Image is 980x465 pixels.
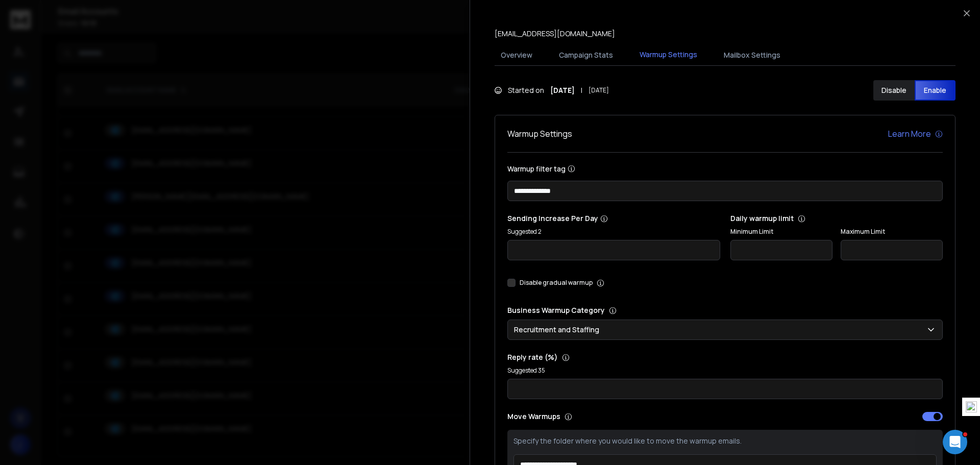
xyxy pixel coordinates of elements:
[553,44,619,66] button: Campaign Stats
[507,411,722,422] p: Move Warmups
[943,430,967,454] iframe: Intercom live chat
[495,85,609,95] div: Started on
[520,279,593,287] label: Disable gradual warmup
[507,213,720,224] p: Sending Increase Per Day
[589,86,609,94] span: [DATE]
[507,128,572,140] h1: Warmup Settings
[581,85,582,95] span: |
[915,80,956,101] button: Enable
[507,165,943,173] label: Warmup filter tag
[495,29,615,39] p: [EMAIL_ADDRESS][DOMAIN_NAME]
[718,44,787,66] button: Mailbox Settings
[507,352,943,362] p: Reply rate (%)
[513,436,937,446] p: Specify the folder where you would like to move the warmup emails.
[507,305,943,315] p: Business Warmup Category
[507,366,943,375] p: Suggested 35
[730,228,832,236] label: Minimum Limit
[550,85,575,95] strong: [DATE]
[514,325,603,335] p: Recruitment and Staffing
[873,80,915,101] button: Disable
[495,44,538,66] button: Overview
[888,128,943,140] a: Learn More
[873,80,955,101] button: DisableEnable
[507,228,720,236] p: Suggested 2
[730,213,943,224] p: Daily warmup limit
[633,43,703,67] button: Warmup Settings
[841,228,943,236] label: Maximum Limit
